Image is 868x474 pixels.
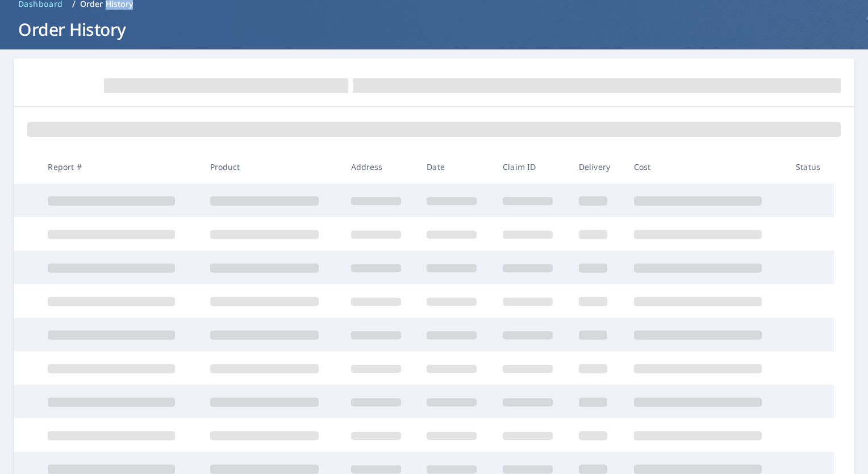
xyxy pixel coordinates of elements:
th: Report # [39,150,201,184]
th: Delivery [570,150,625,184]
h1: Order History [14,18,854,41]
th: Status [787,150,834,184]
th: Date [418,150,494,184]
th: Claim ID [494,150,570,184]
th: Cost [625,150,787,184]
th: Product [201,150,342,184]
th: Address [342,150,418,184]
